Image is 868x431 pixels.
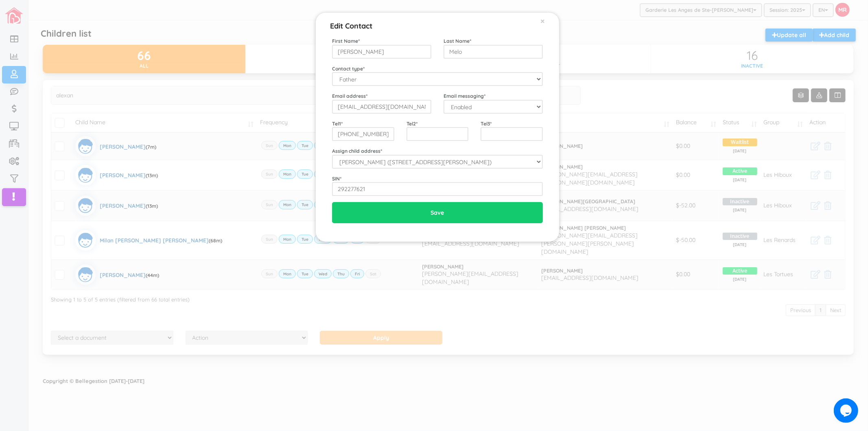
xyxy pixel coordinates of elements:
label: First Name [332,37,360,44]
label: Tel2 [407,120,418,127]
label: Contact type [332,65,365,72]
label: Email address [332,92,367,99]
label: SIN [332,175,341,182]
iframe: chat widget [834,398,860,423]
h5: Edit Contact [330,17,372,31]
label: Tel1 [332,120,343,127]
label: Tel3 [481,120,492,127]
label: Last Name [444,37,471,44]
label: Email messaging [444,92,485,99]
input: Save [332,202,543,223]
label: Assign child address [332,147,382,154]
span: × [540,15,545,26]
